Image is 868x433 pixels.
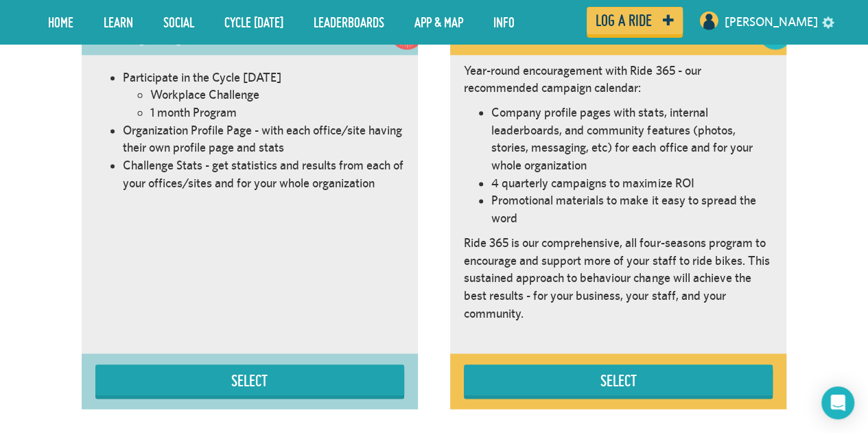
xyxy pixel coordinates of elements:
[491,174,773,192] li: 4 quarterly campaigns to maximize ROI
[214,5,294,39] a: Cycle [DATE]
[123,121,404,156] li: Organization Profile Page - with each office/site having their own profile page and stats
[93,5,143,39] a: LEARN
[698,10,720,32] img: User profile image
[822,15,834,28] a: settings drop down toggle
[153,5,204,39] a: Social
[123,156,404,191] li: Challenge Stats - get statistics and results from each of your offices/sites and for your whole o...
[303,5,395,39] a: Leaderboards
[464,62,773,97] p: Year-round encouragement with Ride 365 - our recommended campaign calendar:
[150,104,404,121] li: 1 month Program
[95,364,404,395] button: Select
[491,191,773,226] li: Promotional materials to make it easy to spread the word
[596,14,652,27] span: Log a ride
[464,234,773,323] p: Ride 365 is our comprehensive, all four-seasons program to encourage and support more of your sta...
[38,5,84,39] a: Home
[483,5,525,39] a: Info
[725,5,818,38] a: [PERSON_NAME]
[821,386,854,419] div: Open Intercom Messenger
[123,69,404,86] li: Participate in the Cycle [DATE]
[587,7,683,34] a: Log a ride
[491,104,773,174] li: Company profile pages with stats, internal leaderboards, and community features (photos, stories,...
[404,5,473,39] a: App & Map
[150,86,404,104] li: Workplace Challenge
[464,364,773,395] button: Select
